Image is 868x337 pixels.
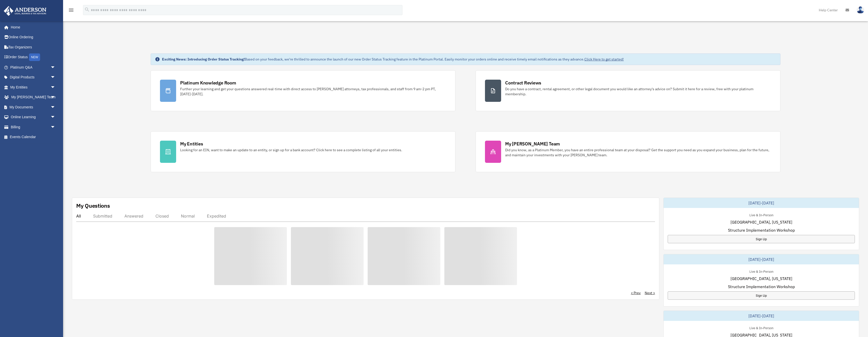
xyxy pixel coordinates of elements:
span: arrow_drop_down [50,72,61,83]
div: [DATE]-[DATE] [664,254,859,264]
div: Live & In-Person [745,268,777,274]
div: Live & In-Person [745,325,777,330]
div: Do you have a contract, rental agreement, or other legal document you would like an attorney's ad... [505,86,771,97]
a: Tax Organizers [4,42,63,52]
a: My [PERSON_NAME] Team Did you know, as a Platinum Member, you have an entire professional team at... [476,131,780,172]
i: menu [68,7,74,13]
span: arrow_drop_down [50,122,61,132]
a: Digital Productsarrow_drop_down [4,72,63,82]
div: Expedited [207,213,226,219]
div: Live & In-Person [745,212,777,217]
span: arrow_drop_down [50,82,61,93]
div: My Questions [76,202,110,209]
div: [DATE]-[DATE] [664,198,859,208]
div: Platinum Knowledge Room [180,80,236,86]
div: Closed [155,213,169,219]
a: My Entities Looking for an EIN, want to make an update to an entity, or sign up for a bank accoun... [151,131,455,172]
a: My Documentsarrow_drop_down [4,102,63,112]
span: [GEOGRAPHIC_DATA], [US_STATE] [730,219,792,225]
div: Looking for an EIN, want to make an update to an entity, or sign up for a bank account? Click her... [180,147,402,152]
span: arrow_drop_down [50,92,61,103]
span: arrow_drop_down [50,112,61,122]
div: Further your learning and get your questions answered real-time with direct access to [PERSON_NAM... [180,86,446,97]
a: Platinum Knowledge Room Further your learning and get your questions answered real-time with dire... [151,70,455,111]
div: All [76,213,81,219]
div: My Entities [180,141,203,147]
a: Sign Up [668,235,855,243]
div: Submitted [93,213,112,219]
i: search [84,7,90,12]
div: [DATE]-[DATE] [664,311,859,321]
a: My Entitiesarrow_drop_down [4,82,63,92]
a: Next > [645,290,655,295]
div: NEW [29,53,40,61]
a: Click Here to get started! [584,57,624,62]
div: Answered [124,213,143,219]
div: Normal [181,213,195,219]
a: Online Ordering [4,32,63,42]
a: Contract Reviews Do you have a contract, rental agreement, or other legal document you would like... [476,70,780,111]
a: Order StatusNEW [4,52,63,63]
img: Anderson Advisors Platinum Portal [2,6,48,16]
span: arrow_drop_down [50,62,61,73]
span: [GEOGRAPHIC_DATA], [US_STATE] [730,275,792,282]
a: menu [68,9,74,13]
a: Home [4,22,61,32]
div: My [PERSON_NAME] Team [505,141,560,147]
span: Structure Implementation Workshop [728,284,795,290]
img: User Pic [857,6,864,14]
a: Platinum Q&Aarrow_drop_down [4,62,63,72]
div: Based on your feedback, we're thrilled to announce the launch of our new Order Status Tracking fe... [162,57,624,62]
a: Online Learningarrow_drop_down [4,112,63,122]
div: Contract Reviews [505,80,541,86]
a: Billingarrow_drop_down [4,122,63,132]
span: Structure Implementation Workshop [728,227,795,233]
a: Sign Up [668,291,855,300]
a: My [PERSON_NAME] Teamarrow_drop_down [4,92,63,102]
a: Events Calendar [4,132,63,142]
strong: Exciting News: Introducing Order Status Tracking! [162,57,245,62]
div: Did you know, as a Platinum Member, you have an entire professional team at your disposal? Get th... [505,147,771,158]
a: < Prev [631,290,641,295]
span: arrow_drop_down [50,102,61,112]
